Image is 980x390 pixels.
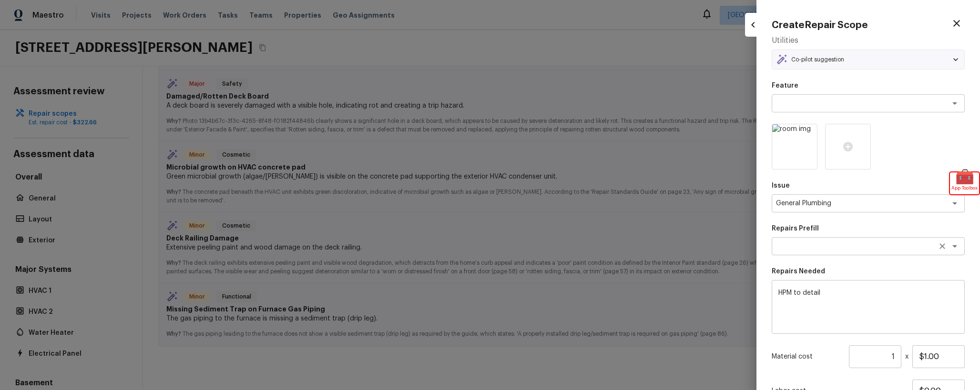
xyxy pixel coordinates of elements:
[936,240,949,253] button: Clear
[772,181,965,190] p: Issue
[772,81,965,90] p: Feature
[776,199,934,208] textarea: General Plumbing
[778,288,958,326] textarea: HPM to detail
[772,352,845,361] p: Material cost
[791,56,844,63] p: Co-pilot suggestion
[950,172,979,182] span: 🧰
[772,124,817,169] img: room img
[951,183,978,193] span: App Toolbox
[772,35,965,46] h5: Utilities
[772,224,965,233] p: Repairs Prefill
[948,240,961,253] button: Open
[772,19,868,31] h4: Create Repair Scope
[772,345,965,368] div: x
[772,267,965,276] p: Repairs Needed
[948,97,961,110] button: Open
[948,197,961,210] button: Open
